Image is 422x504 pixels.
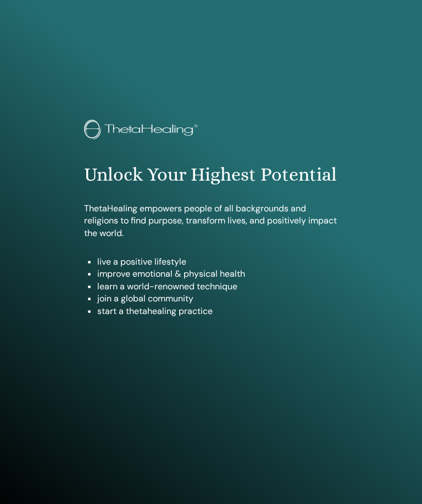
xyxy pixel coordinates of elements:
[97,305,338,317] li: start a thetahealing practice
[84,203,338,239] p: ThetaHealing empowers people of all backgrounds and religions to find purpose, transform lives, a...
[84,164,338,186] h1: Unlock Your Highest Potential
[97,256,338,268] li: live a positive lifestyle
[97,281,338,293] li: learn a world-renowned technique
[97,293,338,305] li: join a global community
[97,268,338,280] li: improve emotional & physical health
